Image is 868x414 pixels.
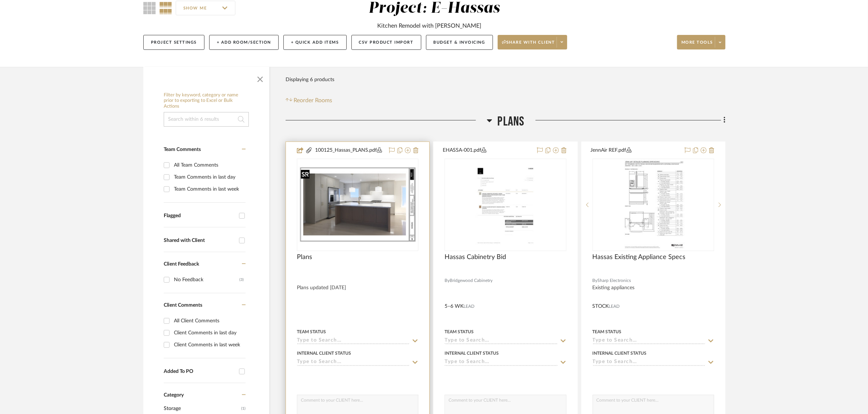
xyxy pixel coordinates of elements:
[174,183,244,195] div: Team Comments in last week
[297,338,410,345] input: Type to Search…
[164,213,235,219] div: Flagged
[298,166,418,243] img: Plans
[164,369,235,375] div: Added To PO
[209,35,279,50] button: + Add Room/Section
[445,277,450,284] span: By
[164,147,201,152] span: Team Comments
[253,71,267,85] button: Close
[681,40,713,51] span: More tools
[445,159,566,251] div: 0
[143,35,204,50] button: Project Settings
[593,350,647,357] div: Internal Client Status
[297,253,312,261] span: Plans
[377,21,481,30] div: Kitchen Remodel with [PERSON_NAME]
[369,1,500,16] div: Project: E-Hassas
[445,329,474,335] div: Team Status
[598,277,631,284] span: Sharp Electronics
[618,159,688,250] img: Hassas Existing Appliance Specs
[593,338,705,345] input: Type to Search…
[450,277,493,284] span: Bridgewood Cabinetry
[164,92,249,110] h6: Filter by keyword, category or name prior to exporting to Excel or Bulk Actions
[294,96,333,105] span: Reorder Rooms
[498,114,525,130] span: Plans
[297,159,418,251] div: 0
[445,338,557,345] input: Type to Search…
[593,159,714,251] div: 0
[312,146,385,155] button: 100125_Hassas_PLANS.pdf
[297,350,351,357] div: Internal Client Status
[174,327,244,339] div: Client Comments in last day
[677,35,725,49] button: More tools
[174,159,244,171] div: All Team Comments
[591,146,680,155] button: JennAir REF.pdf
[164,112,249,127] input: Search within 6 results
[174,315,244,327] div: All Client Comments
[164,392,184,398] span: Category
[498,35,568,49] button: Share with client
[426,35,493,50] button: Budget & Invoicing
[174,274,239,286] div: No Feedback
[593,359,705,366] input: Type to Search…
[593,277,598,284] span: By
[164,262,199,267] span: Client Feedback
[593,253,686,261] span: Hassas Existing Appliance Specs
[445,359,557,366] input: Type to Search…
[297,329,326,335] div: Team Status
[286,96,333,105] button: Reorder Rooms
[351,35,421,50] button: CSV Product Import
[239,274,244,286] div: (3)
[593,329,622,335] div: Team Status
[445,253,506,261] span: Hassas Cabinetry Bid
[283,35,347,50] button: + Quick Add Items
[164,303,202,308] span: Client Comments
[297,359,410,366] input: Type to Search…
[502,40,555,51] span: Share with client
[470,159,541,250] img: Hassas Cabinetry Bid
[443,146,532,155] button: EHASSA-001.pdf
[286,72,334,87] div: Displaying 6 products
[174,171,244,183] div: Team Comments in last day
[164,238,235,244] div: Shared with Client
[174,339,244,351] div: Client Comments in last week
[445,350,499,357] div: Internal Client Status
